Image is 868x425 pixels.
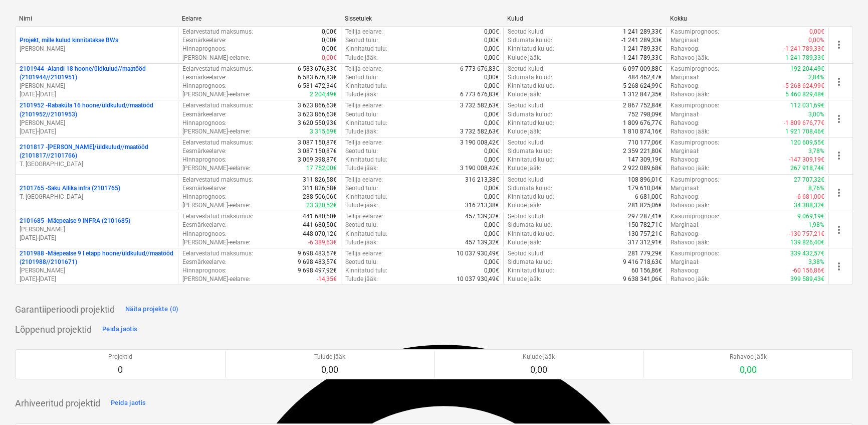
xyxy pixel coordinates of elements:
p: 752 798,09€ [628,110,662,119]
p: Rahavoog : [671,82,700,90]
div: 2101944 -Aiandi 18 hoone/üldkulud//maatööd (2101944//2101951)[PERSON_NAME][DATE]-[DATE] [20,65,174,99]
p: [PERSON_NAME]-eelarve : [182,201,250,210]
p: Tellija eelarve : [345,28,383,36]
p: -1 241 289,33€ [621,36,662,45]
p: 0,00€ [484,36,499,45]
p: [DATE] - [DATE] [20,234,174,242]
p: 0,00€ [322,45,337,53]
p: 1 241 789,33€ [785,54,824,62]
p: 6 681,00€ [635,193,662,201]
p: 0,00€ [484,266,499,275]
div: 2101988 -Mäepealse 9 I etapp hoone/üldkulud//maatööd (2101988//2101671)[PERSON_NAME][DATE]-[DATE] [20,249,174,284]
p: 441 680,50€ [303,221,337,229]
p: 710 177,06€ [628,138,662,147]
p: Sidumata kulud : [508,221,552,229]
p: 0,00€ [809,28,824,36]
p: [PERSON_NAME]-eelarve : [182,54,250,62]
p: 267 918,74€ [790,164,824,173]
span: more_vert [833,150,845,162]
p: Hinnaprognoos : [182,266,227,275]
p: 1 810 874,16€ [623,127,662,136]
p: 2 359 221,80€ [623,147,662,156]
p: [PERSON_NAME]-eelarve : [182,238,250,247]
p: Seotud kulud : [508,212,545,221]
p: Eesmärkeelarve : [182,184,227,193]
p: Tulude jääk : [345,201,378,210]
p: Eelarvestatud maksumus : [182,101,253,110]
p: Kinnitatud tulu : [345,82,387,90]
p: 3 087 150,87€ [298,138,337,147]
span: more_vert [833,224,845,236]
p: 311 826,58€ [303,176,337,184]
p: Kinnitatud kulud : [508,230,554,238]
p: Kinnitatud kulud : [508,119,554,127]
p: 0,00% [808,36,824,45]
p: 1 312 847,35€ [623,90,662,99]
p: Kulude jääk : [508,201,541,210]
p: Tulude jääk : [345,90,378,99]
span: more_vert [833,113,845,125]
p: 3,38% [808,258,824,266]
div: Nimi [19,15,174,22]
p: [DATE] - [DATE] [20,275,174,284]
div: Chat Widget [818,377,868,425]
p: Kinnitatud kulud : [508,82,554,90]
p: Tellija eelarve : [345,249,383,258]
p: 316 213,38€ [465,176,499,184]
p: 3 315,69€ [310,127,337,136]
p: Marginaal : [671,184,700,193]
p: 3 732 582,63€ [460,101,499,110]
p: 0,00€ [484,45,499,53]
p: Rahavoog : [671,45,700,53]
div: Näita projekte (0) [125,304,179,315]
p: Sidumata kulud : [508,258,552,266]
p: Seotud kulud : [508,65,545,73]
p: 448 070,12€ [303,230,337,238]
p: 9 698 483,57€ [298,249,337,258]
p: Seotud kulud : [508,138,545,147]
p: 192 204,49€ [790,65,824,73]
p: 150 782,71€ [628,221,662,229]
p: -60 156,86€ [792,266,824,275]
p: 0,00€ [484,110,499,119]
p: [PERSON_NAME] [20,119,174,127]
p: 0,00€ [484,82,499,90]
p: [PERSON_NAME]-eelarve : [182,127,250,136]
p: -6 681,00€ [796,193,824,201]
p: 2 922 089,68€ [623,164,662,173]
div: 2101952 -Rabaküla 16 hoone/üldkulud//maatööd (2101952//2101953)[PERSON_NAME][DATE]-[DATE] [20,101,174,136]
p: Hinnaprognoos : [182,230,227,238]
p: 9 416 718,63€ [623,258,662,266]
p: Tellija eelarve : [345,212,383,221]
p: T. [GEOGRAPHIC_DATA] [20,193,174,201]
p: 0,00€ [322,54,337,62]
p: Tellija eelarve : [345,101,383,110]
p: Kasumiprognoos : [671,249,719,258]
p: Rahavoog : [671,193,700,201]
p: Eesmärkeelarve : [182,258,227,266]
p: 0,00€ [484,73,499,82]
p: Tulude jääk [314,353,345,361]
p: Tulude jääk : [345,164,378,173]
p: Eesmärkeelarve : [182,110,227,119]
p: Kasumiprognoos : [671,101,719,110]
p: Kinnitatud tulu : [345,193,387,201]
p: Eelarvestatud maksumus : [182,28,253,36]
p: Seotud tulu : [345,184,378,193]
p: 60 156,86€ [631,266,662,275]
p: -1 241 789,33€ [621,54,662,62]
p: 2101765 - Saku Allika infra (2101765) [20,184,120,193]
span: more_vert [833,187,845,199]
p: Kinnitatud kulud : [508,45,554,53]
p: Seotud tulu : [345,110,378,119]
button: Peida jaotis [100,321,140,337]
p: 0,00 [314,364,345,376]
p: Marginaal : [671,110,700,119]
span: more_vert [833,76,845,88]
p: [PERSON_NAME]-eelarve : [182,164,250,173]
p: Kinnitatud kulud : [508,266,554,275]
span: more_vert [833,260,845,272]
p: Rahavoog : [671,230,700,238]
p: 2 204,49€ [310,90,337,99]
p: 0,00 [523,364,555,376]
